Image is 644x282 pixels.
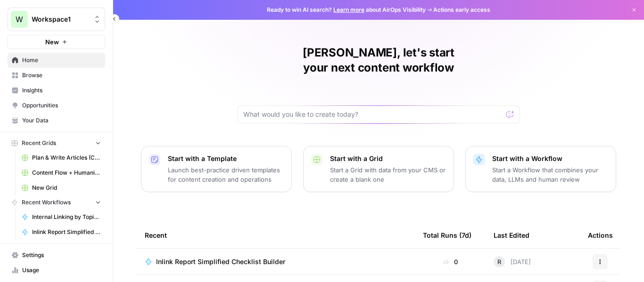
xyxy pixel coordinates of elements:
div: Total Runs (7d) [423,222,471,248]
p: Start with a Workflow [492,154,608,163]
h1: [PERSON_NAME], let's start your next content workflow [237,45,520,75]
a: Learn more [333,6,364,13]
span: Browse [22,71,101,80]
div: Recent [145,222,408,248]
a: Home [8,53,105,68]
span: Usage [22,266,101,274]
button: Recent Grids [8,136,105,150]
span: Inlink Report Simplified Checklist Builder [156,257,285,266]
span: New [45,37,59,47]
span: Inlink Report Simplified Checklist Builder [32,228,101,236]
button: Start with a WorkflowStart a Workflow that combines your data, LLMs and human review [465,146,616,192]
span: W [16,14,23,25]
p: Start with a Grid [330,154,446,163]
div: [DATE] [494,256,531,267]
button: Start with a TemplateLaunch best-practice driven templates for content creation and operations [141,146,292,192]
span: R [497,257,501,266]
span: Plan & Write Articles (COM) [32,153,101,162]
span: Content Flow + Humanize [32,169,101,177]
a: New Grid [17,180,105,195]
p: Start a Workflow that combines your data, LLMs and human review [492,165,608,184]
input: What would you like to create today? [243,110,503,119]
a: Opportunities [8,98,105,113]
a: Plan & Write Articles (COM) [17,150,105,165]
span: Recent Grids [22,139,56,147]
p: Start a Grid with data from your CMS or create a blank one [330,165,446,184]
a: Internal Linking by Topic (JSON output) [17,209,105,225]
a: Settings [8,248,105,263]
span: Workspace1 [32,15,89,24]
a: Inlink Report Simplified Checklist Builder [17,225,105,240]
span: Your Data [22,116,101,125]
div: 0 [423,257,479,266]
a: Your Data [8,113,105,128]
button: Recent Workflows [8,195,105,209]
button: Start with a GridStart a Grid with data from your CMS or create a blank one [303,146,454,192]
span: Settings [22,251,101,259]
div: Last Edited [494,222,529,248]
div: Actions [588,222,613,248]
a: Browse [8,68,105,83]
span: Ready to win AI search? about AirOps Visibility [267,6,426,14]
span: Insights [22,86,101,95]
a: Inlink Report Simplified Checklist Builder [145,257,408,266]
button: Workspace: Workspace1 [8,8,105,31]
button: New [8,35,105,49]
span: Opportunities [22,101,101,110]
a: Insights [8,83,105,98]
a: Usage [8,263,105,278]
span: New Grid [32,184,101,192]
span: Internal Linking by Topic (JSON output) [32,213,101,221]
span: Recent Workflows [22,198,71,207]
a: Content Flow + Humanize [17,165,105,180]
p: Start with a Template [168,154,284,163]
span: Home [22,56,101,64]
span: Actions early access [433,6,490,14]
p: Launch best-practice driven templates for content creation and operations [168,165,284,184]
